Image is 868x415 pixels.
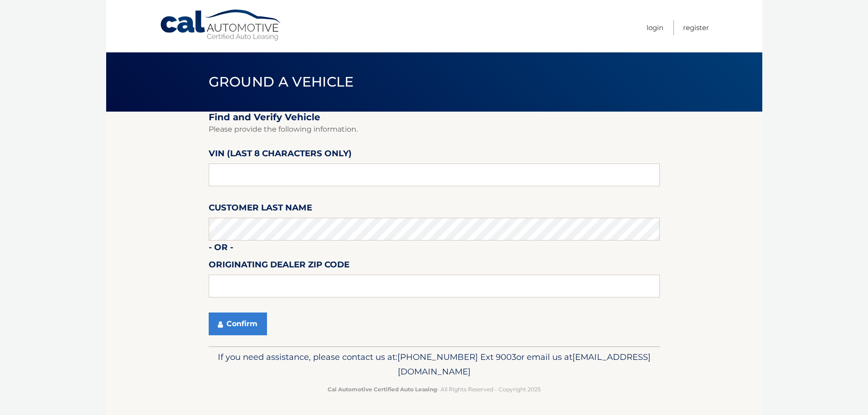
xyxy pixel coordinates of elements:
[209,241,233,257] label: - or -
[209,123,660,136] p: Please provide the following information.
[209,112,660,123] h2: Find and Verify Vehicle
[159,9,282,41] a: Cal Automotive
[215,350,654,379] p: If you need assistance, please contact us at: or email us at
[209,73,354,90] span: Ground a Vehicle
[647,20,663,35] a: Login
[209,147,352,164] label: VIN (last 8 characters only)
[209,201,312,218] label: Customer Last Name
[209,313,267,335] button: Confirm
[209,258,349,275] label: Originating Dealer Zip Code
[397,352,516,362] span: [PHONE_NUMBER] Ext 9003
[328,386,437,393] strong: Cal Automotive Certified Auto Leasing
[683,20,709,35] a: Register
[215,384,654,394] p: - All Rights Reserved - Copyright 2025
